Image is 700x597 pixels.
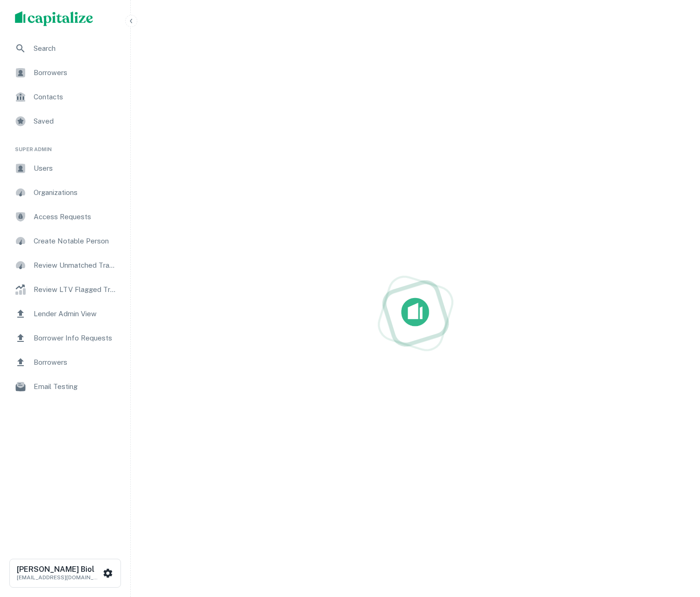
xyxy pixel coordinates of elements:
[653,522,700,567] iframe: Chat Widget
[7,110,123,132] a: Saved
[34,308,117,319] span: Lender Admin View
[34,333,117,344] span: Borrower Info Requests
[34,211,117,222] span: Access Requests
[7,351,123,374] a: Borrowers
[34,67,117,78] span: Borrowers
[7,134,123,157] li: Super Admin
[34,381,117,392] span: Email Testing
[7,157,123,180] a: Users
[17,566,101,573] h6: [PERSON_NAME] Biol
[7,278,123,301] a: Review LTV Flagged Transactions
[7,230,123,252] a: Create Notable Person
[34,163,117,174] span: Users
[7,62,123,84] a: Borrowers
[15,11,93,26] img: capitalize-logo.png
[34,236,117,247] span: Create Notable Person
[9,559,121,588] button: [PERSON_NAME] Biol[EMAIL_ADDRESS][DOMAIN_NAME]
[7,206,123,228] a: Access Requests
[17,573,101,582] p: [EMAIL_ADDRESS][DOMAIN_NAME]
[7,375,123,398] a: Email Testing
[34,357,117,368] span: Borrowers
[7,303,123,325] a: Lender Admin View
[7,327,123,349] a: Borrower Info Requests
[7,181,123,204] a: Organizations
[34,116,117,127] span: Saved
[7,37,123,60] a: Search
[7,86,123,108] a: Contacts
[34,284,117,295] span: Review LTV Flagged Transactions
[34,43,117,54] span: Search
[34,187,117,198] span: Organizations
[7,254,123,277] a: Review Unmatched Transactions
[34,91,117,103] span: Contacts
[34,260,117,271] span: Review Unmatched Transactions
